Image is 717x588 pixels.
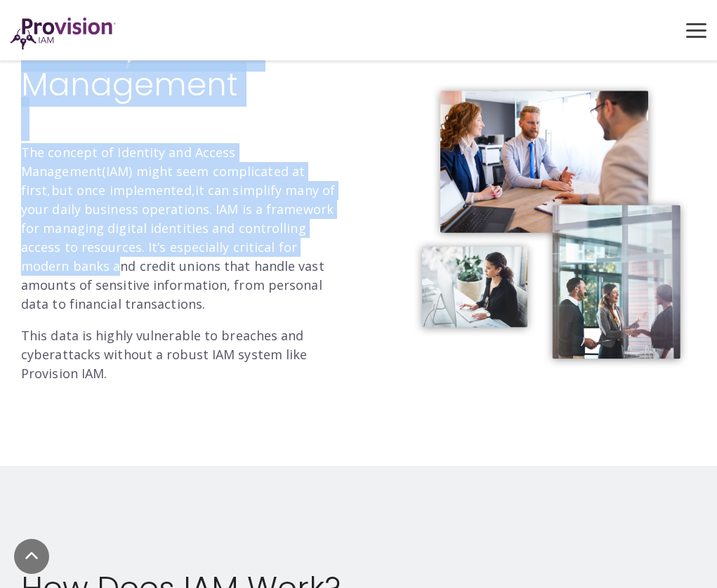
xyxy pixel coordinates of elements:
span: but once implemented, [51,182,195,199]
p: (IAM) might seem complicated at first, it can simplify many of your daily business operations. IA... [21,143,348,314]
p: This data is highly vulnerable to breaches and cyberattacks without a robust IAM system like Prov... [21,326,348,383]
a: The concept of Identity and Access Management [21,144,235,180]
button: Toggle Side Menu [686,23,706,36]
h2: Identity Access Management [21,32,348,137]
img: ProvisionIAM-Logo-Purple [11,18,116,50]
img: photos@2x (1) [369,53,697,375]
